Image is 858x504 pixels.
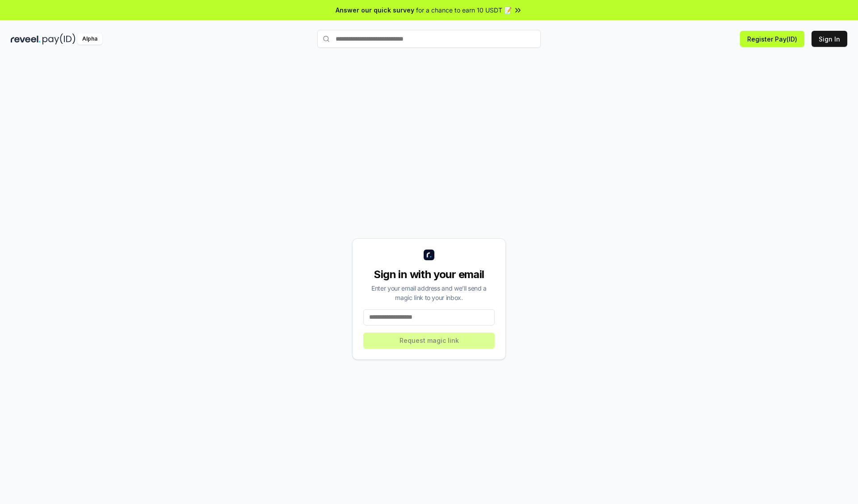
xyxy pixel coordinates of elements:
div: Enter your email address and we’ll send a magic link to your inbox. [363,283,495,302]
div: Sign in with your email [363,267,495,282]
button: Sign In [812,31,847,47]
img: pay_id [42,33,76,45]
span: for a chance to earn 10 USDT 📝 [416,5,512,15]
img: reveel_dark [11,33,41,45]
button: Register Pay(ID) [740,31,804,47]
span: Answer our quick survey [336,5,414,15]
div: Alpha [77,33,102,45]
img: logo_small [424,250,434,260]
